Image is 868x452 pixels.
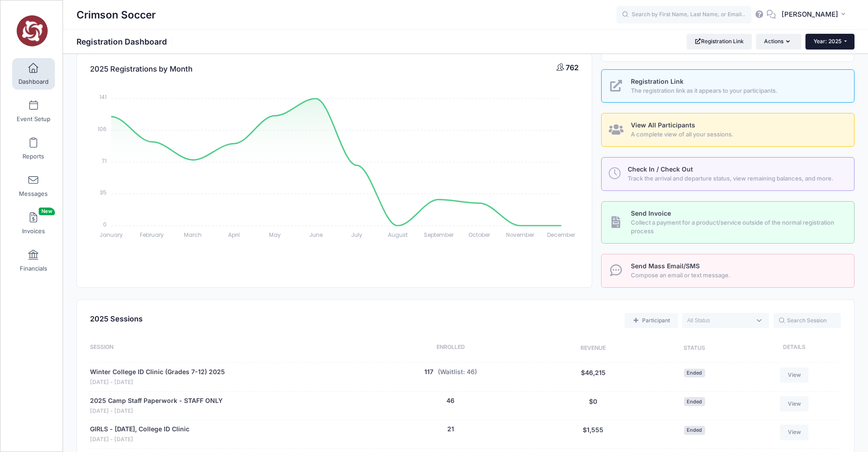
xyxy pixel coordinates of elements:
[631,77,684,85] span: Registration Link
[780,425,809,440] a: View
[631,86,844,95] span: The registration link as it appears to your participants.
[76,37,175,46] h1: Registration Dashboard
[628,165,693,173] span: Check In / Check Out
[631,218,844,236] span: Collect a payment for a product/service outside of the normal registration process
[631,271,844,280] span: Compose an email or text message.
[776,5,855,25] button: [PERSON_NAME]
[687,316,751,325] textarea: Search
[90,407,223,416] span: [DATE] - [DATE]
[601,113,855,147] a: View All Participants A complete view of all your sessions.
[17,115,50,123] span: Event Setup
[540,343,646,354] div: Revenue
[805,34,855,49] button: Year: 2025
[360,343,540,354] div: Enrolled
[548,231,576,239] tspan: December
[446,396,454,406] button: 46
[743,343,841,354] div: Details
[351,231,362,239] tspan: July
[756,34,801,49] button: Actions
[631,209,671,217] span: Send Invoice
[628,174,844,183] span: Track the arrival and departure status, view remaining balances, and more.
[15,14,49,48] img: Crimson Soccer
[540,396,646,416] div: $0
[687,34,752,49] a: Registration Link
[684,369,705,377] span: Ended
[90,314,143,323] span: 2025 Sessions
[507,231,535,239] tspan: November
[12,170,55,202] a: Messages
[684,397,705,406] span: Ended
[424,367,433,377] button: 117
[90,435,189,444] span: [DATE] - [DATE]
[12,58,55,90] a: Dashboard
[90,396,223,406] a: 2025 Camp Staff Paperwork - STAFF ONLY
[601,157,855,191] a: Check In / Check Out Track the arrival and departure status, view remaining balances, and more.
[103,220,107,228] tspan: 0
[646,343,743,354] div: Status
[447,425,454,434] button: 21
[566,63,579,72] span: 762
[424,231,454,239] tspan: September
[780,396,809,411] a: View
[12,133,55,164] a: Reports
[184,231,202,239] tspan: March
[631,130,844,139] span: A complete view of all your sessions.
[469,231,491,239] tspan: October
[102,157,107,164] tspan: 71
[12,245,55,276] a: Financials
[90,56,193,82] h4: 2025 Registrations by Month
[90,367,225,377] a: Winter College ID Clinic (Grades 7-12) 2025
[438,367,477,377] button: (Waitlist: 46)
[616,6,751,24] input: Search by First Name, Last Name, or Email...
[601,254,855,288] a: Send Mass Email/SMS Compose an email or text message.
[780,367,809,383] a: View
[99,93,107,101] tspan: 141
[90,378,225,387] span: [DATE] - [DATE]
[631,121,695,129] span: View All Participants
[90,425,189,434] a: GIRLS - [DATE], College ID Clinic
[20,265,47,272] span: Financials
[814,38,841,45] span: Year: 2025
[540,367,646,387] div: $46,215
[100,189,107,196] tspan: 35
[99,231,123,239] tspan: January
[90,343,360,354] div: Session
[601,201,855,244] a: Send Invoice Collect a payment for a product/service outside of the normal registration process
[39,208,55,215] span: New
[540,425,646,444] div: $1,555
[684,426,705,434] span: Ended
[601,69,855,103] a: Registration Link The registration link as it appears to your participants.
[12,95,55,127] a: Event Setup
[22,227,45,235] span: Invoices
[782,9,838,19] span: [PERSON_NAME]
[22,153,44,160] span: Reports
[0,9,63,52] a: Crimson Soccer
[18,78,49,86] span: Dashboard
[228,231,240,239] tspan: April
[76,5,156,25] h1: Crimson Soccer
[140,231,164,239] tspan: February
[774,313,841,328] input: Search Session
[309,231,323,239] tspan: June
[269,231,281,239] tspan: May
[12,208,55,239] a: InvoicesNew
[98,125,107,133] tspan: 106
[625,313,678,328] a: Add a new manual registration
[631,262,700,270] span: Send Mass Email/SMS
[19,190,48,198] span: Messages
[388,231,408,239] tspan: August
